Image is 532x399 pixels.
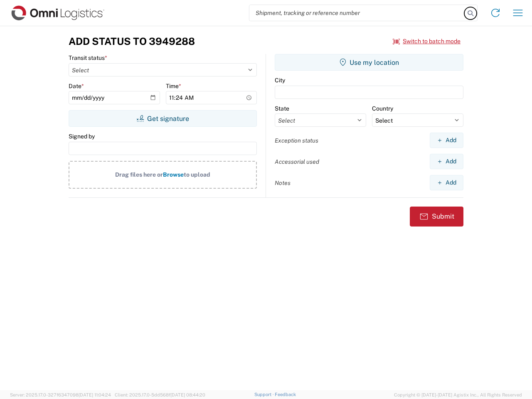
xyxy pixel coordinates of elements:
[115,392,205,397] span: Client: 2025.17.0-5dd568f
[275,105,289,112] label: State
[372,105,393,112] label: Country
[275,137,318,144] label: Exception status
[69,54,107,62] label: Transit status
[275,179,291,187] label: Notes
[254,392,275,397] a: Support
[69,133,95,140] label: Signed by
[10,392,111,397] span: Server: 2025.17.0-327f6347098
[275,76,285,84] label: City
[79,392,111,397] span: [DATE] 11:04:24
[275,392,296,397] a: Feedback
[69,35,195,47] h3: Add Status to 3949288
[166,82,181,90] label: Time
[69,110,257,127] button: Get signature
[430,154,463,169] button: Add
[394,391,522,399] span: Copyright © [DATE]-[DATE] Agistix Inc., All Rights Reserved
[69,82,84,90] label: Date
[430,133,463,148] button: Add
[393,34,461,48] button: Switch to batch mode
[249,5,465,21] input: Shipment, tracking or reference number
[410,207,463,227] button: Submit
[163,171,184,178] span: Browse
[275,54,463,71] button: Use my location
[184,171,210,178] span: to upload
[275,158,319,165] label: Accessorial used
[170,392,205,397] span: [DATE] 08:44:20
[430,175,463,190] button: Add
[115,171,163,178] span: Drag files here or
